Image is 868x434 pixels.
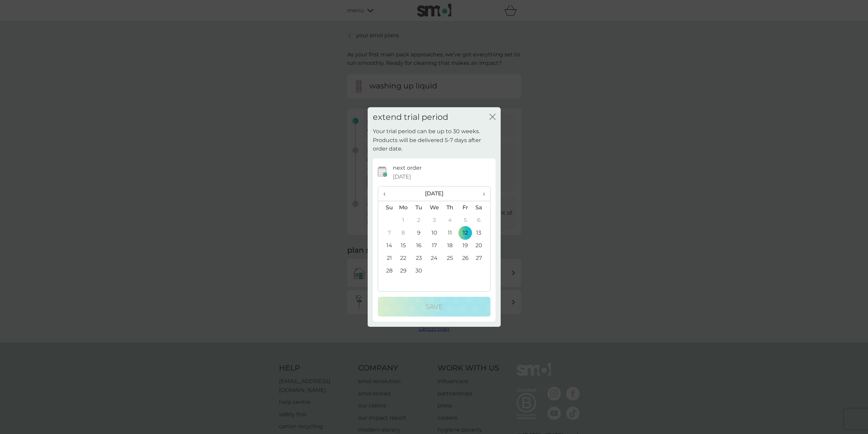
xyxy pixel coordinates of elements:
h2: extend trial period [373,112,448,122]
td: 7 [378,226,396,239]
td: 24 [426,252,442,264]
td: 28 [378,264,396,277]
button: close [489,114,496,121]
td: 3 [426,214,442,226]
td: 6 [473,214,490,226]
td: 8 [396,226,411,239]
th: We [426,201,442,214]
p: Your trial period can be up to 30 weeks. Products will be delivered 5-7 days after order date. [373,127,496,153]
th: Tu [411,201,426,214]
td: 25 [442,252,457,264]
td: 23 [411,252,426,264]
td: 5 [458,214,473,226]
td: 11 [442,226,457,239]
th: Sa [473,201,490,214]
th: Su [378,201,396,214]
th: Mo [396,201,411,214]
th: Th [442,201,457,214]
td: 26 [458,252,473,264]
td: 13 [473,226,490,239]
td: 16 [411,239,426,252]
span: [DATE] [393,172,411,181]
td: 14 [378,239,396,252]
td: 1 [396,214,411,226]
td: 19 [458,239,473,252]
td: 22 [396,252,411,264]
th: Fr [458,201,473,214]
td: 10 [426,226,442,239]
td: 12 [458,226,473,239]
td: 27 [473,252,490,264]
td: 9 [411,226,426,239]
td: 18 [442,239,457,252]
span: ‹ [383,186,391,201]
button: Save [378,297,490,317]
td: 21 [378,252,396,264]
th: [DATE] [396,186,473,201]
span: › [478,186,485,201]
td: 17 [426,239,442,252]
td: 4 [442,214,457,226]
td: 29 [396,264,411,277]
p: Save [425,301,443,312]
td: 15 [396,239,411,252]
td: 30 [411,264,426,277]
p: next order [393,164,422,172]
td: 20 [473,239,490,252]
td: 2 [411,214,426,226]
